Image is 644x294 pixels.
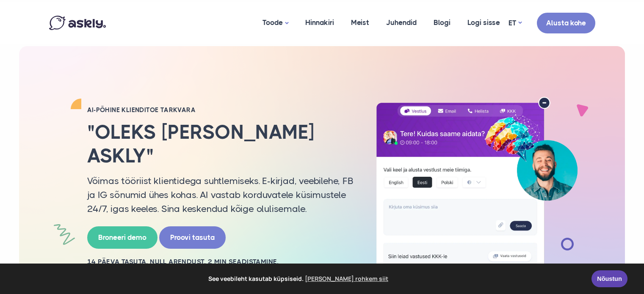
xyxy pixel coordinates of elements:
a: Toode [254,2,297,44]
a: Nõustun [591,270,627,287]
a: Logi sisse [459,2,509,43]
h2: 14 PÄEVA TASUTA. NULL ARENDUST. 2 MIN SEADISTAMINE. [87,257,354,267]
a: Proovi tasuta [159,226,226,249]
a: learn more about cookies [304,272,390,285]
img: AI multilingual chat [367,97,587,280]
a: Juhendid [378,2,425,43]
span: See veebileht kasutab küpsiseid. [12,272,586,285]
p: Võimas tööriist klientidega suhtlemiseks. E-kirjad, veebilehe, FB ja IG sõnumid ühes kohas. AI va... [87,174,354,216]
h2: AI-PÕHINE KLIENDITOE TARKVARA [87,106,354,114]
a: Hinnakiri [297,2,343,43]
a: Broneeri demo [87,226,158,249]
a: ET [509,17,522,29]
a: Meist [343,2,378,43]
h2: "Oleks [PERSON_NAME] Askly" [87,121,354,167]
a: Blogi [425,2,459,43]
a: Alusta kohe [537,13,595,33]
img: Askly [49,16,106,30]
